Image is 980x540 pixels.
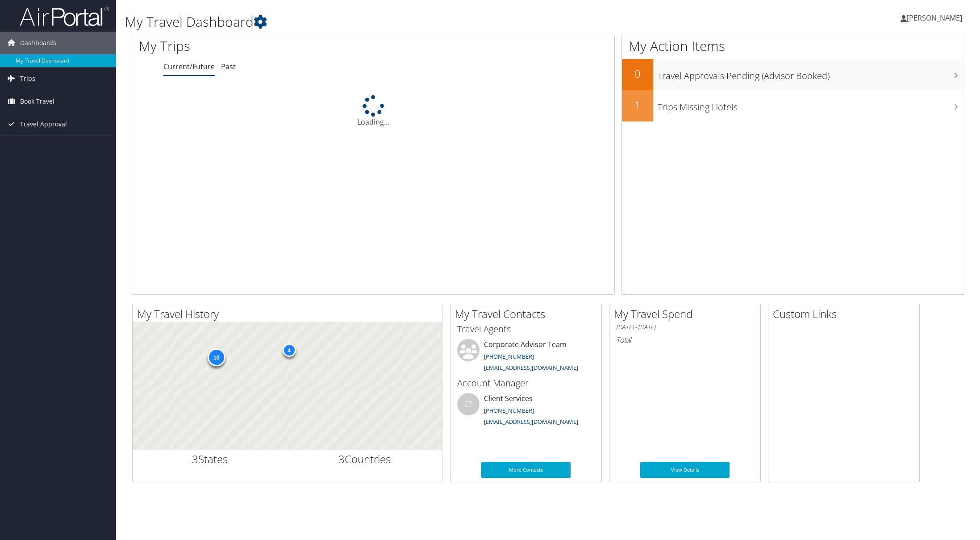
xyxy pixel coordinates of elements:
[484,406,534,414] a: [PHONE_NUMBER]
[20,90,54,113] span: Book Travel
[457,393,480,415] div: CS
[20,32,56,54] span: Dashboards
[901,4,971,31] a: [PERSON_NAME]
[192,452,198,466] span: 3
[484,364,578,372] a: [EMAIL_ADDRESS][DOMAIN_NAME]
[221,62,236,71] a: Past
[282,343,296,357] div: 4
[622,66,653,81] h2: 0
[294,452,436,467] h2: Countries
[457,323,595,335] h3: Travel Agents
[453,393,599,430] li: Client Services
[640,462,730,478] a: View Details
[907,13,962,23] span: [PERSON_NAME]
[457,377,595,389] h3: Account Manager
[455,306,601,322] h2: My Travel Contacts
[163,62,215,71] a: Current/Future
[658,96,964,113] h3: Trips Missing Hotels
[132,95,614,127] div: Loading...
[614,306,760,322] h2: My Travel Spend
[481,462,571,478] a: More Contacts
[484,352,534,360] a: [PHONE_NUMBER]
[616,323,754,331] h6: [DATE] - [DATE]
[622,59,964,90] a: 0Travel Approvals Pending (Advisor Booked)
[616,335,754,345] h6: Total
[622,37,964,55] h1: My Action Items
[20,6,109,27] img: airportal-logo.png
[137,306,442,322] h2: My Travel History
[453,339,599,376] li: Corporate Advisor Team
[622,97,653,113] h2: 1
[658,65,964,82] h3: Travel Approvals Pending (Advisor Booked)
[20,113,67,135] span: Travel Approval
[125,13,689,31] h1: My Travel Dashboard
[139,37,407,55] h1: My Trips
[622,90,964,121] a: 1Trips Missing Hotels
[207,348,225,366] div: 10
[139,452,281,467] h2: States
[484,418,578,426] a: [EMAIL_ADDRESS][DOMAIN_NAME]
[338,452,345,466] span: 3
[20,67,35,90] span: Trips
[773,306,919,322] h2: Custom Links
